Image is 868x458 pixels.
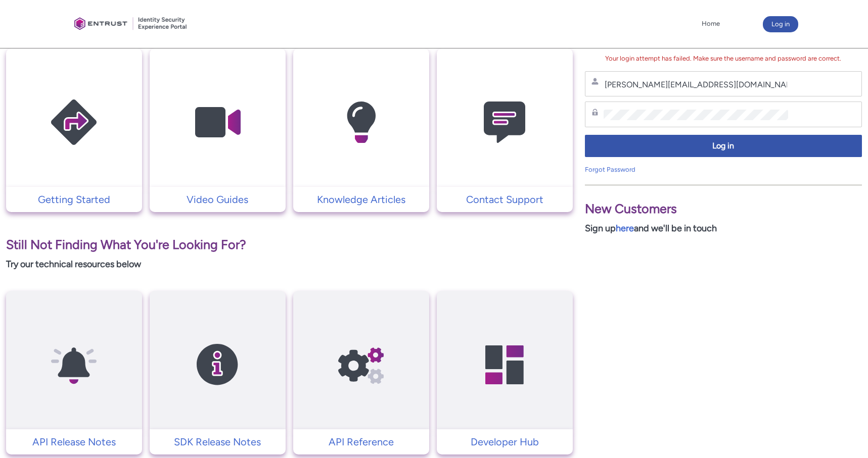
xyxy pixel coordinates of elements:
[26,68,122,177] img: Getting Started
[169,311,265,419] img: SDK Release Notes
[585,135,862,158] button: Log in
[150,434,286,449] a: SDK Release Notes
[11,434,137,449] p: API Release Notes
[298,434,424,449] p: API Reference
[456,68,553,177] img: Contact Support
[6,434,142,449] a: API Release Notes
[169,68,265,177] img: Video Guides
[585,222,862,235] p: Sign up and we'll be in touch
[585,54,862,64] div: Your login attempt has failed. Make sure the username and password are correct.
[313,311,409,419] img: API Reference
[6,235,573,255] p: Still Not Finding What You're Looking For?
[26,311,122,419] img: API Release Notes
[155,434,281,449] p: SDK Release Notes
[437,192,573,207] a: Contact Support
[456,311,553,419] img: Developer Hub
[699,16,722,31] a: Home
[150,192,286,207] a: Video Guides
[6,192,142,207] a: Getting Started
[616,223,634,234] a: here
[155,192,281,207] p: Video Guides
[313,68,409,177] img: Knowledge Articles
[293,192,429,207] a: Knowledge Articles
[293,434,429,449] a: API Reference
[298,192,424,207] p: Knowledge Articles
[11,192,137,207] p: Getting Started
[585,199,862,219] p: New Customers
[6,258,573,271] p: Try our technical resources below
[591,140,855,152] span: Log in
[763,16,798,32] button: Log in
[585,166,635,173] a: Forgot Password
[442,434,568,449] p: Developer Hub
[604,79,789,90] input: Username
[437,434,573,449] a: Developer Hub
[442,192,568,207] p: Contact Support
